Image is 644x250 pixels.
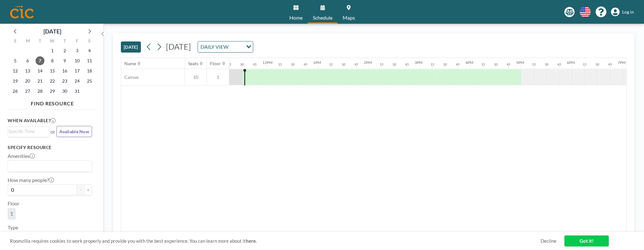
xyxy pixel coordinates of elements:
[291,62,295,66] div: 30
[622,9,634,15] span: Log in
[11,66,20,75] span: Sunday, October 12, 2025
[430,62,434,66] div: 15
[10,238,541,244] span: Roomzilla requires cookies to work properly and provide you with the best experience. You can lea...
[11,56,20,65] span: Sunday, October 5, 2025
[611,8,634,16] a: Log in
[8,145,92,150] h3: Specify resource
[124,61,136,66] div: Name
[56,126,92,137] button: Available Now
[11,87,20,96] span: Sunday, October 26, 2025
[207,74,229,80] span: 1
[48,46,57,55] span: Wednesday, October 1, 2025
[342,62,345,66] div: 30
[73,46,82,55] span: Friday, October 3, 2025
[36,77,44,85] span: Tuesday, October 21, 2025
[304,62,307,66] div: 45
[46,37,59,46] div: W
[354,62,358,66] div: 45
[8,177,54,183] label: How many people?
[36,87,44,96] span: Tuesday, October 28, 2025
[48,87,57,96] span: Wednesday, October 29, 2025
[77,184,84,195] button: -
[262,60,273,65] div: 12PM
[73,77,82,85] span: Friday, October 24, 2025
[313,60,321,65] div: 1PM
[85,77,94,85] span: Saturday, October 25, 2025
[73,66,82,75] span: Friday, October 17, 2025
[329,62,333,66] div: 15
[121,41,141,53] button: [DATE]
[198,41,253,52] div: Search for option
[60,87,69,96] span: Thursday, October 30, 2025
[166,42,191,51] span: [DATE]
[313,15,332,20] span: Schedule
[36,56,44,65] span: Tuesday, October 7, 2025
[516,60,524,65] div: 5PM
[83,37,95,46] div: S
[507,62,510,66] div: 45
[10,210,13,216] span: 1
[58,37,71,46] div: T
[9,128,45,135] input: Search for option
[185,74,207,80] span: 10
[618,60,626,65] div: 7PM
[48,77,57,85] span: Wednesday, October 22, 2025
[73,56,82,65] span: Friday, October 10, 2025
[188,61,198,66] div: Seats
[278,62,282,66] div: 15
[392,62,396,66] div: 30
[364,60,372,65] div: 2PM
[43,27,61,36] div: [DATE]
[60,77,69,85] span: Thursday, October 23, 2025
[71,37,83,46] div: F
[443,62,447,66] div: 30
[8,200,19,207] label: Floor
[230,43,242,51] input: Search for option
[60,46,69,55] span: Thursday, October 2, 2025
[227,62,231,66] div: 15
[23,56,32,65] span: Monday, October 6, 2025
[289,15,303,20] span: Home
[595,62,599,66] div: 30
[85,66,94,75] span: Saturday, October 18, 2025
[34,37,46,46] div: T
[8,98,97,107] h4: FIND RESOURCE
[608,62,612,66] div: 45
[343,15,355,20] span: Maps
[541,238,556,244] a: Decline
[8,161,92,172] div: Search for option
[494,62,498,66] div: 30
[564,235,609,247] a: Got it!
[9,162,88,170] input: Search for option
[253,62,257,66] div: 45
[84,184,92,195] button: +
[48,56,57,65] span: Wednesday, October 8, 2025
[23,77,32,85] span: Monday, October 20, 2025
[8,224,18,231] label: Type
[73,87,82,96] span: Friday, October 31, 2025
[199,43,230,51] span: DAILY VIEW
[8,127,49,136] div: Search for option
[23,66,32,75] span: Monday, October 13, 2025
[246,238,257,244] a: here.
[567,60,575,65] div: 6PM
[405,62,409,66] div: 45
[583,62,587,66] div: 15
[10,6,34,18] img: organization-logo
[121,74,139,80] span: Canvas
[210,61,221,66] div: Floor
[48,66,57,75] span: Wednesday, October 15, 2025
[50,128,55,135] span: or
[59,129,89,134] span: Available Now
[545,62,549,66] div: 30
[8,153,35,159] label: Amenities
[85,56,94,65] span: Saturday, October 11, 2025
[85,46,94,55] span: Saturday, October 4, 2025
[465,60,473,65] div: 4PM
[60,56,69,65] span: Thursday, October 9, 2025
[380,62,384,66] div: 15
[557,62,561,66] div: 45
[11,77,20,85] span: Sunday, October 19, 2025
[22,37,34,46] div: M
[481,62,485,66] div: 15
